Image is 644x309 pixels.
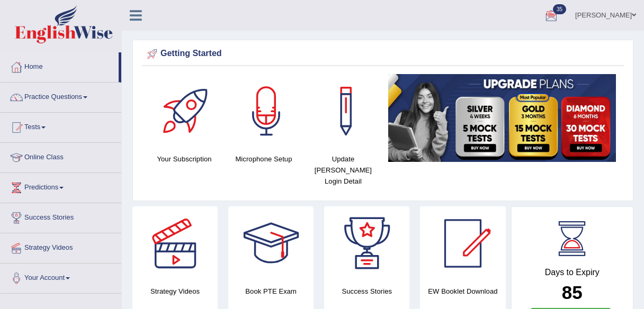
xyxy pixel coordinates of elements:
h4: Success Stories [324,286,409,297]
h4: Update [PERSON_NAME] Login Detail [309,153,378,187]
img: small5.jpg [388,74,616,162]
a: Predictions [1,173,121,199]
a: Practice Questions [1,83,121,109]
span: 35 [553,4,566,14]
h4: Strategy Videos [132,286,218,297]
h4: Book PTE Exam [228,286,314,297]
a: Strategy Videos [1,233,121,260]
h4: EW Booklet Download [420,286,505,297]
a: Home [1,52,119,79]
a: Online Class [1,143,121,169]
b: 85 [562,282,583,303]
a: Tests [1,113,121,139]
h4: Days to Expiry [523,268,622,277]
a: Your Account [1,263,121,290]
h4: Microphone Setup [229,153,298,165]
h4: Your Subscription [150,153,219,165]
a: Success Stories [1,203,121,230]
div: Getting Started [145,46,621,62]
